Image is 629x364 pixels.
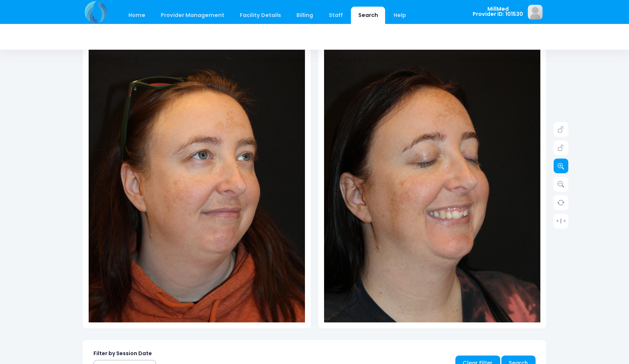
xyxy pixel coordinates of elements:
[233,7,288,24] a: Facility Details
[93,350,152,357] label: Filter by Session Date
[324,33,540,358] img: compare-img2
[473,6,523,17] span: MillMed Provider ID: 101530
[153,7,231,24] a: Provider Management
[351,7,385,24] a: Search
[528,5,543,20] img: image
[387,7,413,24] a: Help
[89,33,305,358] img: compare-img1
[554,213,568,228] a: > | <
[321,7,350,24] a: Staff
[121,7,152,24] a: Home
[289,7,320,24] a: Billing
